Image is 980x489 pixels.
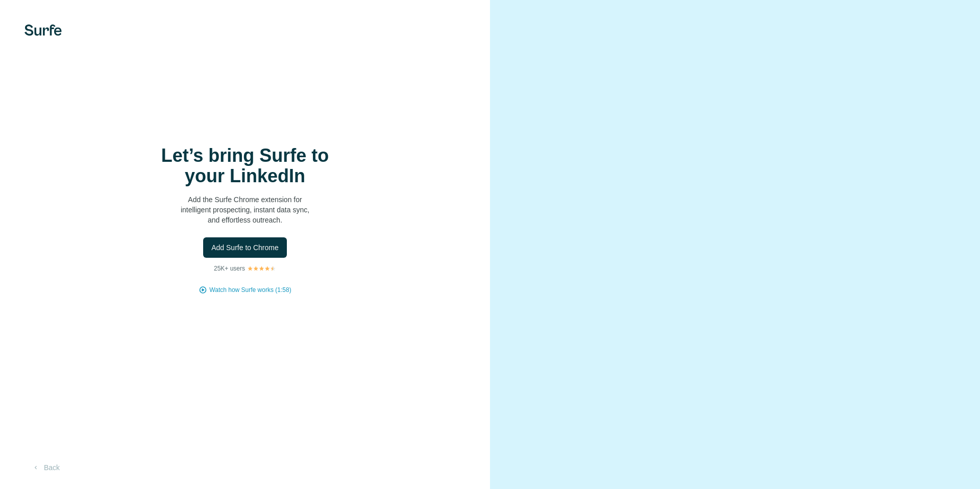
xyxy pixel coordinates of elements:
[203,237,287,258] button: Add Surfe to Chrome
[143,194,347,225] p: Add the Surfe Chrome extension for intelligent prospecting, instant data sync, and effortless out...
[247,265,276,272] img: Rating Stars
[143,145,347,186] h1: Let’s bring Surfe to your LinkedIn
[214,264,245,273] p: 25K+ users
[209,285,291,295] button: Watch how Surfe works (1:58)
[24,25,62,36] img: Surfe's logo
[24,458,67,477] button: Back
[211,242,279,253] span: Add Surfe to Chrome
